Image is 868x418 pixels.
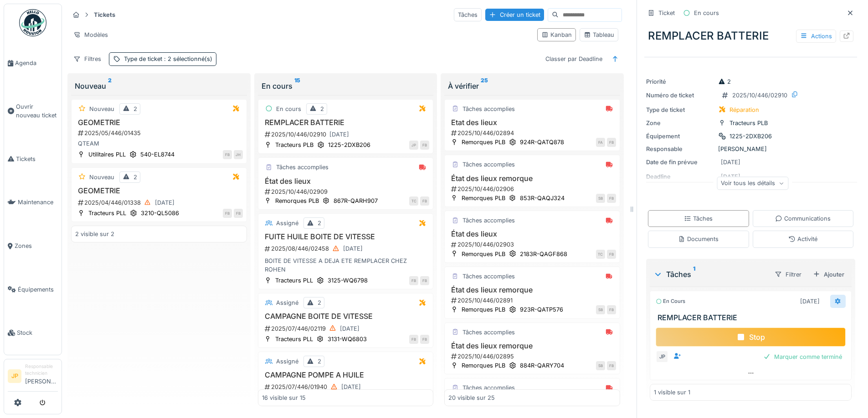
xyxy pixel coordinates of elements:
div: FB [234,209,243,218]
span: Maintenance [18,198,58,206]
li: JP [8,369,21,383]
div: Date de fin prévue [646,158,714,166]
sup: 1 [693,269,695,280]
div: FB [420,141,429,150]
div: Kanban [541,30,572,39]
div: Communications [775,214,831,223]
div: FB [420,335,429,344]
div: 2025/10/446/02909 [264,187,430,196]
div: 2025/10/446/02906 [450,185,616,193]
div: 2025/10/446/02910 [732,91,787,100]
div: Tableau [584,30,614,39]
div: Nouveau [75,81,243,91]
div: 2025/10/446/02891 [450,296,616,305]
h3: État des lieux [262,177,430,186]
a: JP Responsable technicien[PERSON_NAME] [8,363,58,392]
div: TC [409,196,418,206]
div: En cours [694,9,719,17]
h3: CAMPAGNE POMPE A HUILE [262,371,430,379]
h3: REMPLACER BATTERIE [657,313,847,322]
div: 16 visible sur 15 [262,393,306,402]
h3: CAMPAGNE BOITE DE VITESSE [262,312,430,321]
div: FB [409,276,418,285]
span: Agenda [15,59,58,67]
div: Tâches accomplies [462,328,515,337]
a: Stock [4,311,62,355]
div: [DATE] [329,130,349,139]
div: Réparation [729,106,759,114]
div: Ticket [658,9,675,17]
span: Ouvrir nouveau ticket [16,102,58,120]
div: FB [223,209,232,218]
a: Tickets [4,137,62,181]
div: REMPLACER BATTERIE [644,24,857,48]
div: Remorques PLB [462,305,505,314]
div: FB [607,250,616,259]
a: Maintenance [4,181,62,224]
div: En cours [656,297,685,305]
div: Remorques PLB [462,138,505,146]
div: Zone [646,119,714,127]
div: FB [420,196,429,206]
div: [DATE] [155,198,175,207]
div: 2 [134,173,137,181]
div: FB [607,138,616,147]
div: Tracteurs PLB [275,141,313,149]
div: Type de ticket [646,106,714,114]
div: SB [596,361,605,370]
div: En cours [262,81,430,91]
div: Tâches accomplies [276,163,329,171]
div: 3125-WQ6798 [328,276,368,285]
div: FA [596,138,605,147]
span: : 2 sélectionné(s) [162,55,212,62]
a: Équipements [4,268,62,312]
h3: État des lieux [448,230,616,238]
strong: Tickets [90,10,119,19]
div: FB [607,305,616,314]
div: 2 [318,357,321,366]
div: Modèles [69,28,112,41]
li: [PERSON_NAME] [25,363,58,389]
div: 3131-WQ6803 [328,335,367,343]
div: Responsable [646,145,714,153]
div: Tâches accomplies [462,272,515,281]
div: 923R-QATP576 [520,305,563,314]
div: Tâches [653,269,767,280]
div: Remorques PLB [275,196,319,205]
div: En cours [276,105,301,113]
div: 20 visible sur 25 [448,393,495,402]
div: Assigné [276,298,298,307]
div: Documents [678,235,719,243]
div: 2025/10/446/02910 [264,129,430,140]
h3: GEOMETRIE [75,118,243,127]
div: 2 [718,77,731,86]
div: 2025/07/446/02119 [264,323,430,334]
div: 2025/04/446/01338 [77,197,243,208]
h3: État des lieux remorque [448,286,616,294]
div: FB [607,361,616,370]
div: FB [420,276,429,285]
a: Zones [4,224,62,268]
div: 540-EL8744 [140,150,175,159]
div: Tracteurs PLB [729,119,768,127]
div: Stop [656,327,846,347]
div: Priorité [646,77,714,86]
h3: GEOMETRIE [75,186,243,195]
div: 1225-2DXB206 [328,141,370,149]
div: SB [596,194,605,203]
div: FB [223,150,232,159]
div: 2 [134,105,137,113]
div: Tâches [454,8,482,21]
div: SB [596,305,605,314]
div: 2025/10/446/02903 [450,240,616,249]
div: Marquer comme terminé [760,351,846,363]
div: Créer un ticket [485,9,544,21]
div: Remorques PLB [462,250,505,258]
div: Filtres [69,52,105,65]
div: 2 [318,219,321,227]
div: 3210-QL5086 [141,209,179,217]
div: Type de ticket [124,55,212,63]
span: Équipements [18,285,58,294]
div: 2025/10/446/02895 [450,352,616,361]
img: Badge_color-CXgf-gQk.svg [19,9,46,36]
